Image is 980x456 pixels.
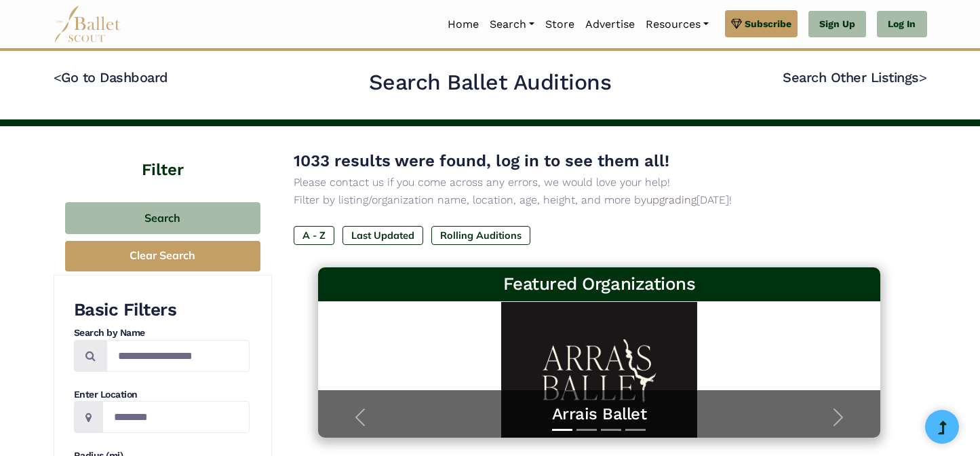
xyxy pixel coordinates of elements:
[601,422,621,438] button: Slide 3
[74,326,250,340] h4: Search by Name
[342,226,423,245] label: Last Updated
[294,174,905,191] p: Please contact us if you come across any errors, we would love your help!
[294,151,669,170] span: 1033 results were found, log in to see them all!
[294,191,905,209] p: Filter by listing/organization name, location, age, height, and more by [DATE]!
[640,10,714,39] a: Resources
[65,241,260,271] button: Clear Search
[74,299,250,322] h3: Basic Filters
[484,10,540,39] a: Search
[625,422,646,438] button: Slide 4
[919,69,927,85] code: >
[65,202,260,234] button: Search
[745,16,791,31] span: Subscribe
[442,10,484,39] a: Home
[540,10,580,39] a: Store
[369,69,612,97] h2: Search Ballet Auditions
[54,69,168,85] a: <Go to Dashboard
[783,69,926,85] a: Search Other Listings>
[576,422,597,438] button: Slide 2
[74,388,250,402] h4: Enter Location
[580,10,640,39] a: Advertise
[102,401,250,433] input: Location
[877,11,926,38] a: Log In
[294,226,334,245] label: A - Z
[332,404,867,425] a: Arrais Ballet
[725,10,798,37] a: Subscribe
[106,340,250,372] input: Search by names...
[329,273,870,296] h3: Featured Organizations
[552,422,572,438] button: Slide 1
[54,126,272,182] h4: Filter
[431,226,530,245] label: Rolling Auditions
[646,193,697,206] a: upgrading
[808,11,866,38] a: Sign Up
[54,69,62,85] code: <
[731,16,742,31] img: gem.svg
